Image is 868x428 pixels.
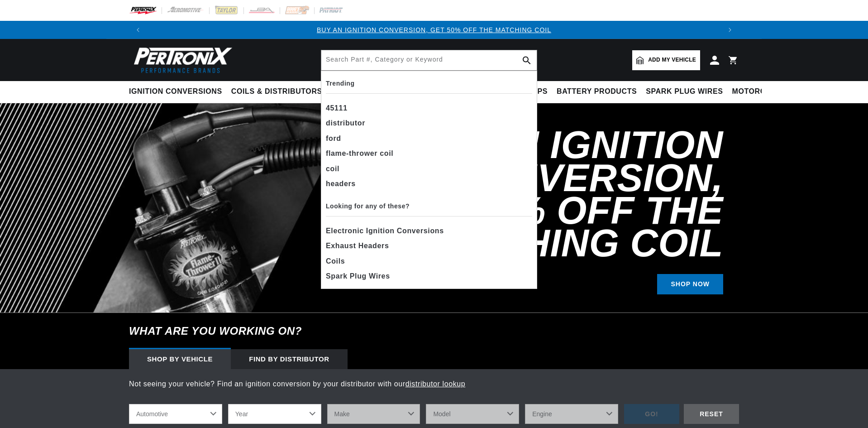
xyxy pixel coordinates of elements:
[326,255,345,268] span: Coils
[557,87,637,96] span: Battery Products
[317,26,551,34] a: BUY AN IGNITION CONVERSION, GET 50% OFF THE MATCHING COIL
[231,87,322,96] span: Coils & Distributors
[147,25,721,35] div: 1 of 3
[147,25,721,35] div: Announcement
[721,21,739,39] button: Translation missing: en.sections.announcements.next_announcement
[326,146,532,161] div: flame-thrower coil
[228,404,321,424] select: Year
[129,349,231,369] div: Shop by vehicle
[405,380,466,388] a: distributor lookup
[732,87,786,96] span: Motorcycle
[321,50,537,70] input: Search Part #, Category or Keyword
[326,202,410,210] b: Looking for any of these?
[657,274,723,294] a: SHOP NOW
[326,240,389,252] span: Exhaust Headers
[326,225,444,237] span: Electronic Ignition Conversions
[641,81,727,102] summary: Spark Plug Wires
[326,131,532,146] div: ford
[517,50,537,70] button: search button
[525,404,618,424] select: Engine
[129,44,233,76] img: Pertronix
[326,270,390,283] span: Spark Plug Wires
[326,115,532,131] div: distributor
[327,404,420,424] select: Make
[326,80,355,87] b: Trending
[326,176,532,192] div: headers
[227,81,327,102] summary: Coils & Distributors
[129,81,227,102] summary: Ignition Conversions
[684,404,739,424] div: RESET
[129,87,222,96] span: Ignition Conversions
[129,21,147,39] button: Translation missing: en.sections.announcements.previous_announcement
[632,50,700,70] a: Add my vehicle
[426,404,519,424] select: Model
[231,349,348,369] div: Find by Distributor
[106,21,762,39] slideshow-component: Translation missing: en.sections.announcements.announcement_bar
[129,404,222,424] select: Ride Type
[129,378,739,390] p: Not seeing your vehicle? Find an ignition conversion by your distributor with our
[728,81,791,102] summary: Motorcycle
[106,313,762,349] h6: What are you working on?
[646,87,723,96] span: Spark Plug Wires
[326,161,532,177] div: coil
[552,81,641,102] summary: Battery Products
[326,101,532,116] div: 45111
[648,56,696,64] span: Add my vehicle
